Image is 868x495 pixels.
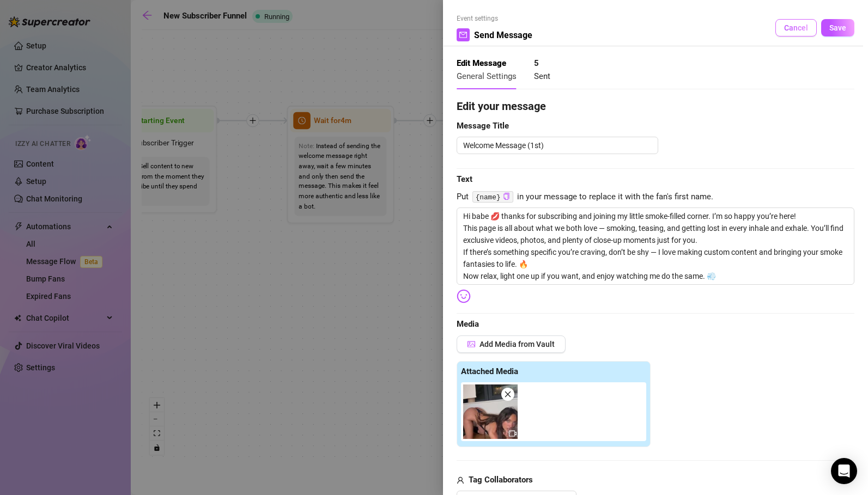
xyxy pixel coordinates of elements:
span: user [457,474,464,487]
span: Add Media from Vault [479,340,555,349]
strong: Message Title [457,121,509,131]
button: Add Media from Vault [457,335,566,353]
span: Cancel [784,23,808,32]
span: copy [503,193,510,200]
strong: Tag Collaborators [469,475,533,485]
span: close [504,390,512,398]
strong: Edit Message [457,58,506,68]
span: mail [459,31,467,39]
strong: Text [457,174,472,184]
span: General Settings [457,71,517,81]
img: svg%3e [457,289,471,303]
img: media [463,384,518,439]
button: Click to Copy [503,193,510,201]
span: picture [468,340,475,348]
span: Send Message [474,28,532,42]
button: Cancel [775,19,817,36]
div: Open Intercom Messenger [831,458,857,484]
button: Save [821,19,854,36]
span: video-camera [509,430,517,437]
textarea: Hi babe 💋 thanks for subscribing and joining my little smoke-filled corner. I’m so happy you’re h... [457,207,854,285]
span: Sent [534,71,550,81]
strong: Attached Media [461,366,518,376]
span: Event settings [457,14,532,24]
strong: Media [457,319,479,329]
span: Save [829,23,846,32]
span: Put in your message to replace it with the fan's first name. [457,191,854,204]
code: {name} [472,191,513,203]
strong: 5 [534,58,539,68]
strong: Edit your message [457,100,546,113]
textarea: Welcome Message (1st) [457,137,658,154]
